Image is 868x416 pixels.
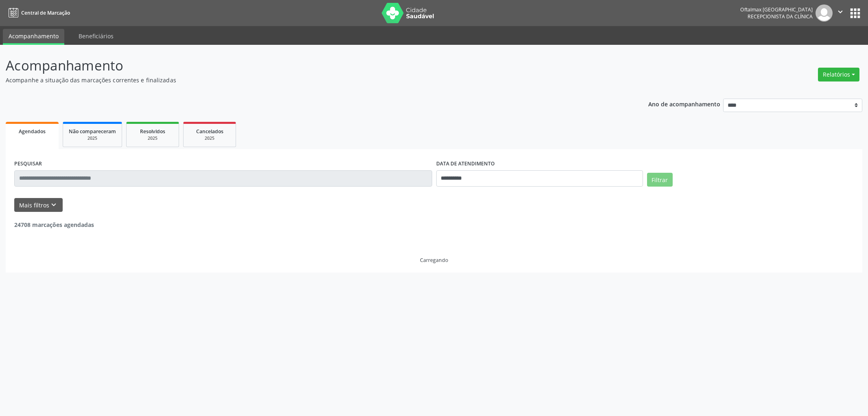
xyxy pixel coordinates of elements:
[6,6,70,20] a: Central de Marcação
[420,257,448,264] div: Carregando
[132,135,173,141] div: 2025
[6,76,606,84] p: Acompanhe a situação das marcações correntes e finalizadas
[14,158,42,170] label: PESQUISAR
[833,4,848,22] button: 
[14,198,63,212] button: Mais filtroskeyboard_arrow_down
[196,128,223,135] span: Cancelados
[647,173,673,187] button: Filtrar
[140,128,165,135] span: Resolvidos
[6,55,606,76] p: Acompanhamento
[189,135,230,141] div: 2025
[816,4,833,22] img: img
[818,68,859,81] button: Relatórios
[848,6,862,20] button: apps
[21,9,70,16] span: Central de Marcação
[648,99,720,109] p: Ano de acompanhamento
[3,29,64,45] a: Acompanhamento
[436,158,495,170] label: DATA DE ATENDIMENTO
[73,29,119,43] a: Beneficiários
[740,6,813,13] div: Oftalmax [GEOGRAPHIC_DATA]
[14,221,94,229] strong: 24708 marcações agendadas
[69,135,116,141] div: 2025
[748,13,813,20] span: Recepcionista da clínica
[69,128,116,135] span: Não compareceram
[836,7,845,16] i: 
[49,200,58,209] i: keyboard_arrow_down
[19,128,46,135] span: Agendados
